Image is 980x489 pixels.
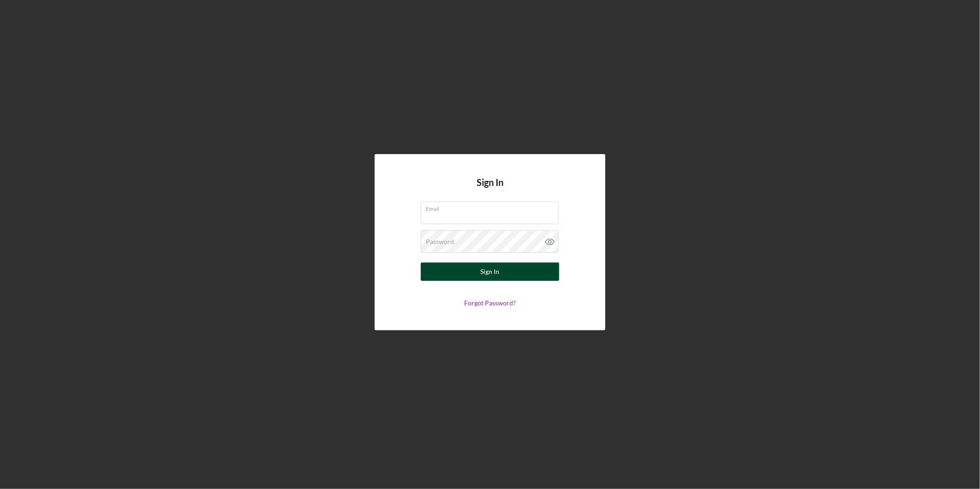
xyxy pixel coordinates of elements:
label: Email [426,202,559,212]
div: Sign In [481,262,500,281]
label: Password [426,238,454,245]
h4: Sign In [477,177,503,202]
a: Forgot Password? [464,299,516,307]
button: Sign In [421,262,559,281]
